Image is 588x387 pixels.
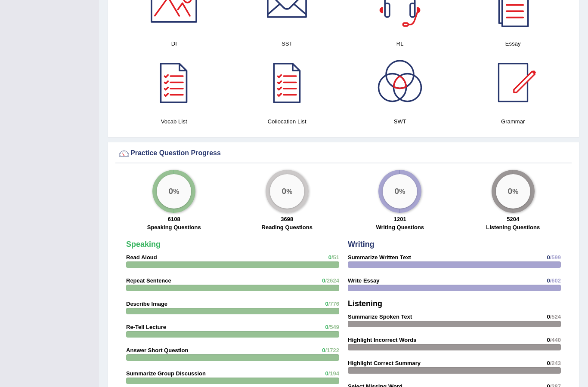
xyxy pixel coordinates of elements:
label: Writing Questions [376,224,424,232]
strong: Listening [348,300,382,308]
big: 0 [508,187,512,196]
strong: Write Essay [348,278,379,284]
strong: Repeat Sentence [126,278,171,284]
label: Reading Questions [262,224,313,232]
big: 0 [169,187,173,196]
span: /440 [550,337,561,344]
big: 0 [282,187,286,196]
span: 0 [322,278,325,284]
big: 0 [395,187,399,196]
strong: Highlight Correct Summary [348,360,421,367]
span: /602 [550,278,561,284]
span: /243 [550,360,561,367]
span: /549 [328,324,339,331]
span: 0 [547,360,550,367]
label: Speaking Questions [147,224,201,232]
h4: SWT [348,117,452,126]
span: 0 [547,337,550,344]
span: 0 [322,347,325,354]
span: /524 [550,314,561,320]
h4: Vocab List [122,117,226,126]
h4: RL [348,40,452,49]
div: % [383,175,417,209]
span: 0 [328,255,331,261]
span: /776 [328,301,339,307]
strong: Summarize Group Discussion [126,371,206,377]
span: 0 [325,324,328,331]
strong: 1201 [394,216,406,223]
span: /2624 [325,278,339,284]
span: /194 [328,371,339,377]
div: % [157,175,191,209]
strong: Summarize Spoken Text [348,314,412,320]
strong: Speaking [126,240,161,249]
span: 0 [547,278,550,284]
strong: Re-Tell Lecture [126,324,166,331]
strong: 6108 [168,216,180,223]
strong: Describe Image [126,301,167,307]
span: /599 [550,255,561,261]
strong: Summarize Written Text [348,255,411,261]
h4: Essay [461,40,566,49]
span: 0 [325,371,328,377]
span: /51 [331,255,339,261]
span: 0 [547,314,550,320]
strong: Answer Short Question [126,347,188,354]
label: Listening Questions [486,224,540,232]
h4: DI [122,40,226,49]
strong: 5204 [507,216,519,223]
h4: Grammar [461,117,566,126]
div: Practice Question Progress [118,147,569,160]
strong: Read Aloud [126,255,157,261]
div: % [270,175,304,209]
div: % [496,175,530,209]
h4: SST [235,40,340,49]
span: 0 [325,301,328,307]
span: /1722 [325,347,339,354]
strong: Highlight Incorrect Words [348,337,416,344]
strong: 3698 [281,216,293,223]
span: 0 [547,255,550,261]
strong: Writing [348,240,374,249]
h4: Collocation List [235,117,340,126]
